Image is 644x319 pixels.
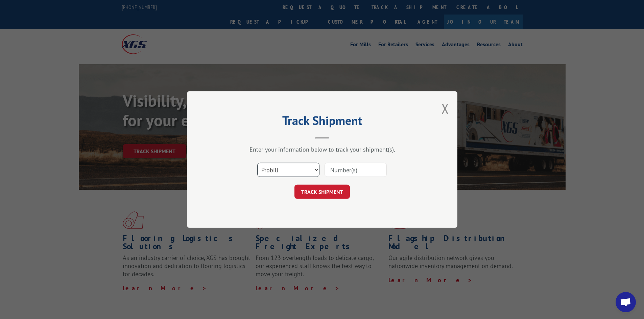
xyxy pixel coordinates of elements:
[221,145,424,153] div: Enter your information below to track your shipment(s).
[616,292,636,312] a: Open chat
[325,163,387,177] input: Number(s)
[442,100,449,117] button: Close modal
[221,116,424,129] h2: Track Shipment
[294,185,350,199] button: TRACK SHIPMENT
